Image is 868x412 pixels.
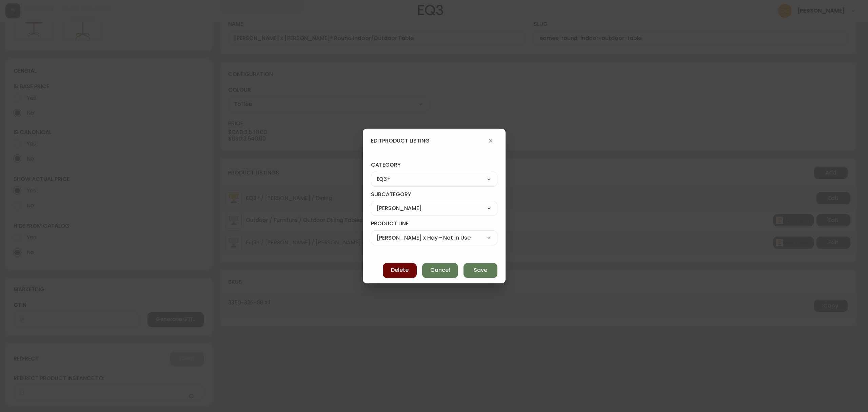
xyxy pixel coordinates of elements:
[422,263,458,278] button: Cancel
[391,266,409,274] span: Delete
[463,263,497,278] button: Save
[371,161,497,171] h4: category
[474,266,487,274] span: Save
[430,266,450,274] span: Cancel
[371,220,497,230] h4: product line
[383,263,417,278] button: Delete
[371,191,497,201] h4: subcategory
[371,137,430,145] h4: Edit Product Listing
